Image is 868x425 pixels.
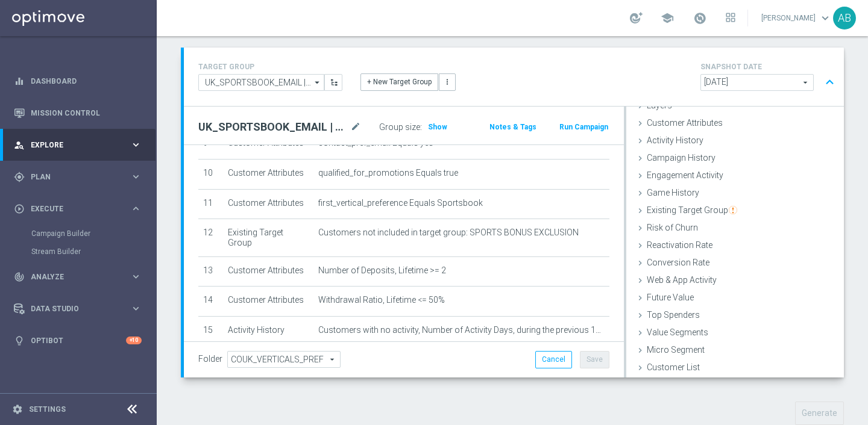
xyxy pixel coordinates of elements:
i: keyboard_arrow_right [130,139,142,150]
div: TARGET GROUP arrow_drop_down + New Target Group more_vert SNAPSHOT DATE arrow_drop_down expand_less [198,60,829,94]
span: Plan [31,173,130,181]
td: 14 [198,287,223,317]
span: Web & App Activity [647,275,717,285]
span: Number of Deposits, Lifetime >= 2 [318,265,446,276]
span: Risk of Churn [647,223,698,232]
i: gps_fixed [14,172,25,182]
i: more_vert [443,78,451,86]
div: Plan [14,172,130,182]
a: Stream Builder [31,247,125,256]
td: 15 [198,316,223,346]
button: + New Target Group [360,73,438,90]
div: Explore [14,140,130,150]
i: track_changes [14,271,25,282]
span: Customers with no activity, Number of Activity Days, during the previous 10 days [318,325,605,335]
td: 13 [198,256,223,287]
label: Folder [198,354,222,364]
div: track_changes Analyze keyboard_arrow_right [13,272,142,282]
span: Conversion Rate [647,258,709,267]
span: Top Spenders [647,310,700,320]
button: Save [580,351,609,368]
span: Data Studio [31,305,130,312]
h4: TARGET GROUP [198,63,342,71]
span: qualified_for_promotions Equals true [318,168,458,178]
td: Customer Attributes [223,189,313,219]
td: 12 [198,219,223,257]
i: keyboard_arrow_right [130,171,142,182]
span: keyboard_arrow_down [819,11,832,25]
label: Group size [379,122,420,132]
span: Analyze [31,273,130,281]
td: Customer Attributes [223,256,313,287]
span: Activity History [647,135,703,145]
span: Customers not included in target group: SPORTS BONUS EXCLUSION [318,228,579,238]
button: gps_fixed Plan keyboard_arrow_right [13,172,142,182]
span: Show [428,123,447,131]
a: Dashboard [31,65,142,97]
span: Campaign History [647,153,715,163]
input: UK_SPORTSBOOK_EMAIL | Reactivation [198,74,324,91]
button: expand_less [821,71,838,94]
span: Customer List [647,362,700,372]
div: Stream Builder [31,243,156,261]
span: Reactivation Rate [647,240,712,250]
i: keyboard_arrow_right [130,303,142,314]
a: Mission Control [31,97,142,129]
span: school [661,11,674,25]
div: +10 [126,337,142,344]
i: play_circle_outline [14,203,25,214]
i: keyboard_arrow_right [130,203,142,214]
div: Analyze [14,271,130,282]
span: first_vertical_preference Equals Sportsbook [318,198,483,208]
button: play_circle_outline Execute keyboard_arrow_right [13,204,142,214]
div: Dashboard [14,65,142,97]
span: Engagement Activity [647,170,723,180]
button: lightbulb Optibot +10 [13,336,142,346]
div: Data Studio [14,303,130,314]
span: Game History [647,188,699,197]
button: Data Studio keyboard_arrow_right [13,304,142,314]
i: mode_edit [350,120,361,134]
button: Run Campaign [558,120,609,134]
span: Existing Target Group [647,205,737,215]
span: Micro Segment [647,345,705,355]
i: person_search [14,140,25,150]
span: Explore [31,141,130,149]
div: Mission Control [14,97,142,129]
a: Settings [29,406,66,413]
i: lightbulb [14,335,25,346]
span: Execute [31,205,130,212]
span: Customer Attributes [647,118,723,128]
td: Activity History [223,316,313,346]
button: Mission Control [13,108,142,118]
td: Customer Attributes [223,159,313,189]
span: Withdrawal Ratio, Lifetime <= 50% [318,295,445,305]
div: AB [833,7,856,29]
span: Future Value [647,293,694,302]
h2: UK_SPORTSBOOK_EMAIL | Reactivation [198,120,348,134]
button: equalizer Dashboard [13,76,142,86]
td: Existing Target Group [223,219,313,257]
a: [PERSON_NAME]keyboard_arrow_down [760,9,833,27]
i: arrow_drop_down [312,75,324,90]
td: 10 [198,159,223,189]
span: Value Segments [647,327,708,337]
a: Campaign Builder [31,229,125,238]
button: more_vert [439,73,456,90]
td: 11 [198,189,223,219]
button: person_search Explore keyboard_arrow_right [13,140,142,150]
button: Generate [795,402,844,425]
div: Campaign Builder [31,225,156,243]
button: Cancel [535,351,572,368]
a: Optibot [31,324,126,356]
h4: SNAPSHOT DATE [700,63,839,71]
td: Customer Attributes [223,287,313,317]
label: : [420,122,422,132]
